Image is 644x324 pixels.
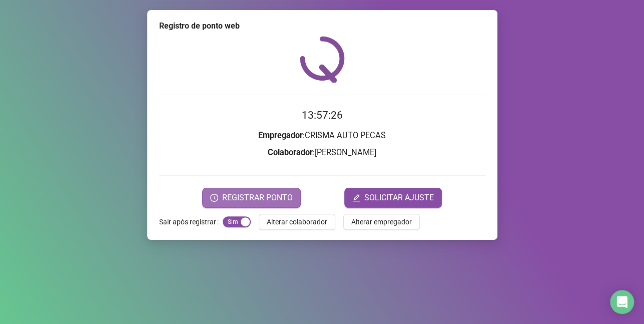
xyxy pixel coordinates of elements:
[159,20,485,32] div: Registro de ponto web
[351,216,412,227] span: Alterar empregador
[159,214,223,230] label: Sair após registrar
[159,129,485,142] h3: : CRISMA AUTO PECAS
[259,214,335,230] button: Alterar colaborador
[202,188,301,208] button: REGISTRAR PONTO
[159,146,485,159] h3: : [PERSON_NAME]
[300,36,345,83] img: QRPoint
[222,192,293,204] span: REGISTRAR PONTO
[352,194,360,202] span: edit
[344,188,442,208] button: editSOLICITAR AJUSTE
[610,290,634,314] div: Open Intercom Messenger
[268,148,313,157] strong: Colaborador
[267,216,327,227] span: Alterar colaborador
[210,194,218,202] span: clock-circle
[364,192,434,204] span: SOLICITAR AJUSTE
[258,131,303,140] strong: Empregador
[343,214,420,230] button: Alterar empregador
[302,109,343,121] time: 13:57:26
